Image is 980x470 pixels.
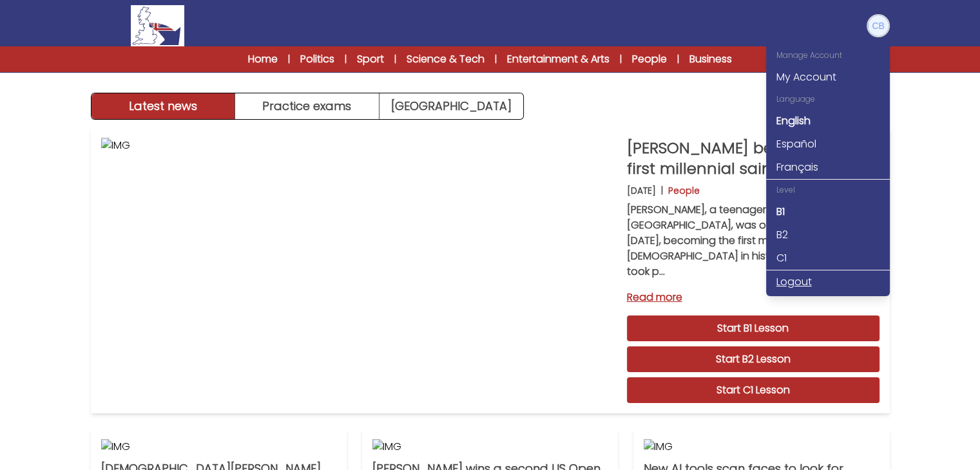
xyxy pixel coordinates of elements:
a: Business [689,52,732,67]
button: Practice exams [235,93,380,119]
a: My Account [766,66,890,89]
img: IMG [101,439,336,455]
a: English [766,109,890,133]
span: | [495,53,497,66]
span: | [677,53,679,66]
div: Language [766,89,890,109]
a: B2 [766,223,890,247]
a: Home [248,52,278,67]
a: Français [766,156,890,179]
a: Politics [300,52,334,67]
p: [PERSON_NAME], a teenager from [GEOGRAPHIC_DATA], was officially canonised on [DATE], becoming th... [627,202,879,279]
img: Charlotte Bowler [868,15,889,36]
img: IMG [101,138,617,403]
span: | [620,53,622,66]
a: Logout [766,270,890,294]
button: Latest news [91,93,236,119]
a: C1 [766,247,890,270]
a: B1 [766,200,890,223]
div: Level [766,180,890,200]
a: Sport [357,52,384,67]
a: Logo [91,5,225,46]
a: Start B1 Lesson [627,315,879,341]
p: People [668,184,700,197]
img: Logo [131,5,184,46]
a: Start C1 Lesson [627,377,879,403]
span: | [345,53,347,66]
a: Entertainment & Arts [507,52,610,67]
a: Start B2 Lesson [627,346,879,372]
span: | [288,53,290,66]
a: People [632,52,667,67]
a: Read more [627,290,879,305]
img: IMG [644,439,879,455]
a: Español [766,133,890,156]
span: | [394,53,396,66]
div: Manage Account [766,45,890,66]
a: Science & Tech [407,52,485,67]
b: | [661,184,663,197]
p: [DATE] [627,184,656,197]
a: [GEOGRAPHIC_DATA] [380,93,523,119]
img: IMG [372,439,608,455]
p: [PERSON_NAME] becomes the first millennial saint [627,138,879,179]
